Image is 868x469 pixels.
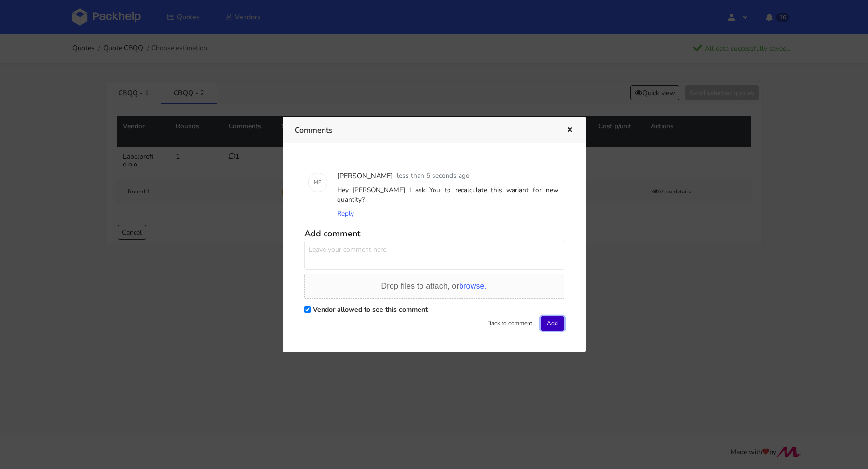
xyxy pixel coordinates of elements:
h5: Add comment [304,228,564,239]
span: M [314,176,318,189]
span: P [318,176,321,189]
span: browse. [459,282,487,290]
div: Hey [PERSON_NAME] I ask You to recalculate this wariant for new quantity? [335,183,560,207]
h3: Comments [295,124,552,137]
div: less than 5 seconds ago [395,169,472,183]
button: Back to comment [481,316,539,331]
span: Drop files to attach, or [381,282,487,290]
label: Vendor allowed to see this comment [313,305,428,314]
div: [PERSON_NAME] [335,169,395,183]
span: Reply [337,209,354,218]
button: Add [541,316,564,331]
